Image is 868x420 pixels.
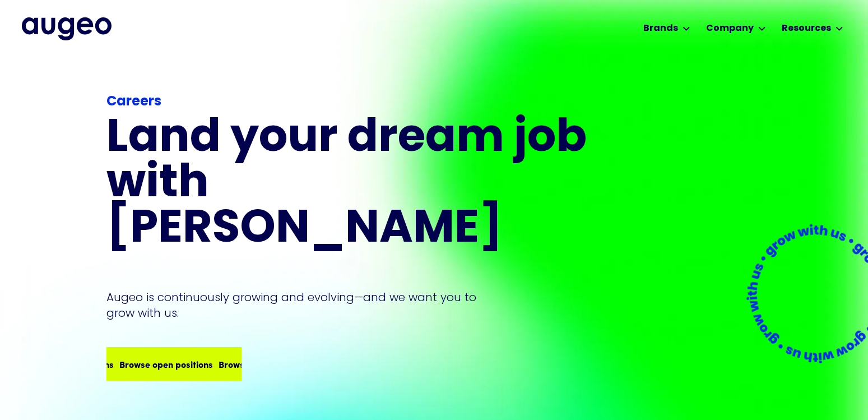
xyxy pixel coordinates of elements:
[706,22,754,35] div: Company
[22,17,112,40] img: Augeo's full logo in midnight blue.
[106,289,492,321] p: Augeo is continuously growing and evolving—and we want you to grow with us.
[96,357,189,371] div: Browse open positions
[195,357,289,371] div: Browse open positions
[106,95,161,109] strong: Careers
[643,22,678,35] div: Brands
[106,347,242,381] a: Browse open positionsBrowse open positions
[106,117,591,253] h1: Land your dream job﻿ with [PERSON_NAME]
[22,17,112,40] a: home
[782,22,831,35] div: Resources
